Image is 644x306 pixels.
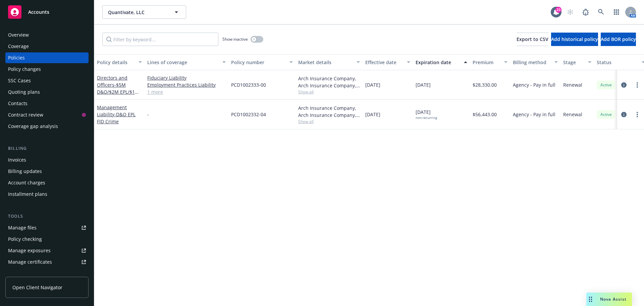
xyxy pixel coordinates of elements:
div: Effective date [365,59,403,66]
span: PCD1002333-00 [231,81,266,88]
a: Quoting plans [5,87,89,97]
div: Quoting plans [8,87,40,97]
button: Export to CSV [517,33,548,46]
span: Agency - Pay in full [513,111,555,118]
span: - D&O EPL FID Crime [97,111,136,125]
span: Active [599,112,613,118]
div: Market details [298,59,353,66]
a: Coverage [5,41,89,52]
span: Active [599,82,613,88]
a: Overview [5,30,89,40]
button: Market details [296,54,363,70]
div: Policy details [97,59,135,66]
span: Show all [298,89,360,95]
a: Manage claims [5,268,89,279]
div: Status [597,59,638,66]
a: Directors and Officers [97,75,139,102]
span: - $5M D&O/$2M EPL/$1M FID [97,82,139,102]
div: Billing updates [8,166,42,177]
div: 23 [555,6,561,12]
div: Expiration date [416,59,460,66]
span: Renewal [563,81,582,88]
button: Premium [470,54,510,70]
div: Invoices [8,155,26,165]
a: 1 more [147,88,226,95]
a: circleInformation [620,111,628,119]
a: Invoices [5,155,89,165]
div: non-recurring [416,116,437,120]
button: Effective date [363,54,413,70]
a: Accounts [5,3,89,21]
div: Contract review [8,110,43,120]
div: Account charges [8,177,45,188]
a: Manage exposures [5,245,89,256]
div: Manage exposures [8,245,51,256]
a: Switch app [610,5,623,19]
span: [DATE] [416,81,431,88]
span: $56,443.00 [473,111,497,118]
span: Show all [298,119,360,124]
div: Billing [5,145,89,152]
span: - [147,111,149,118]
div: Installment plans [8,189,47,200]
span: [DATE] [365,81,380,88]
a: Management Liability [97,104,136,125]
button: Nova Assist [586,293,632,306]
div: Coverage gap analysis [8,121,58,132]
button: Lines of coverage [145,54,228,70]
input: Filter by keyword... [102,33,218,46]
button: Policy number [228,54,296,70]
a: circleInformation [620,81,628,89]
span: Quantivate, LLC [108,9,166,16]
a: Start snowing [563,5,577,19]
div: Stage [563,59,584,66]
button: Expiration date [413,54,470,70]
a: Policies [5,52,89,63]
a: Policy changes [5,64,89,75]
div: Billing method [513,59,550,66]
button: Add BOR policy [601,33,636,46]
a: more [633,111,641,119]
button: Stage [560,54,594,70]
a: Report a Bug [579,5,592,19]
span: Nova Assist [600,296,627,302]
div: Manage certificates [8,257,52,267]
span: $28,330.00 [473,81,497,88]
span: Accounts [28,9,49,15]
a: Billing updates [5,166,89,177]
button: Add historical policy [551,33,598,46]
div: SSC Cases [8,75,31,86]
div: Tools [5,213,89,220]
div: Coverage [8,41,29,52]
div: Drag to move [586,293,595,306]
span: Add BOR policy [601,36,636,42]
a: Fiduciary Liability [147,74,226,81]
span: Add historical policy [551,36,598,42]
a: Contract review [5,110,89,120]
a: SSC Cases [5,75,89,86]
button: Billing method [510,54,560,70]
a: Employment Practices Liability [147,81,226,88]
a: Account charges [5,177,89,188]
a: Policy checking [5,234,89,245]
div: Policy checking [8,234,42,245]
span: Renewal [563,111,582,118]
a: Coverage gap analysis [5,121,89,132]
div: Manage files [8,222,37,233]
div: Premium [473,59,500,66]
a: more [633,81,641,89]
a: Manage files [5,222,89,233]
span: [DATE] [416,108,437,120]
span: Export to CSV [517,36,548,42]
div: Contacts [8,98,28,109]
div: Policy changes [8,64,41,75]
a: Installment plans [5,189,89,200]
div: Policy number [231,59,285,66]
span: Agency - Pay in full [513,81,555,88]
button: Quantivate, LLC [102,5,186,19]
span: Open Client Navigator [12,284,62,291]
span: Show inactive [222,36,248,42]
button: Policy details [94,54,145,70]
div: Manage claims [8,268,42,279]
a: Search [594,5,608,19]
